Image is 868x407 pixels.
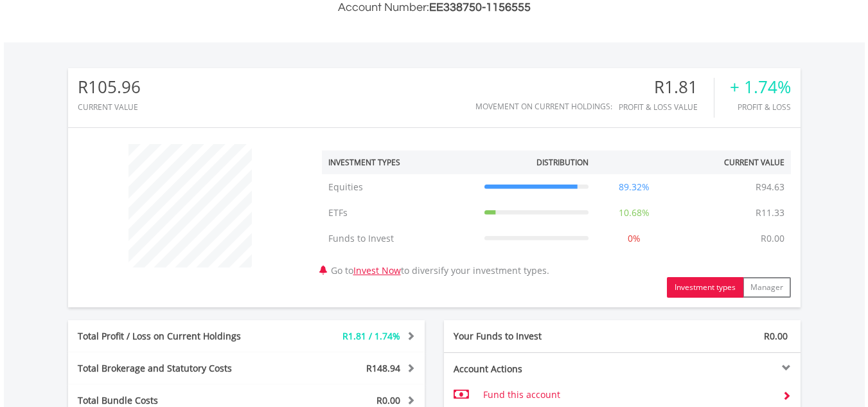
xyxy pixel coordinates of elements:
div: CURRENT VALUE [78,103,141,111]
td: R0.00 [754,226,791,251]
a: Invest Now [353,264,401,276]
div: Total Brokerage and Statutory Costs [68,362,276,375]
span: R0.00 [764,330,788,342]
td: Fund this account [483,385,772,404]
td: R11.33 [749,200,791,226]
button: Investment types [667,277,743,298]
th: Investment Types [322,150,478,174]
button: Manager [743,277,791,298]
div: R105.96 [78,78,141,96]
td: R94.63 [749,174,791,200]
div: Account Actions [444,363,623,375]
span: R148.94 [366,362,400,374]
td: 10.68% [595,200,673,226]
div: Total Bundle Costs [68,394,276,407]
div: Profit & Loss [730,103,791,111]
td: ETFs [322,200,478,226]
span: R1.81 / 1.74% [342,330,400,342]
div: Profit & Loss Value [619,103,714,111]
div: R1.81 [619,78,714,96]
span: R0.00 [376,394,400,406]
div: Total Profit / Loss on Current Holdings [68,330,276,343]
td: 89.32% [595,174,673,200]
div: Movement on Current Holdings: [475,102,612,111]
div: Go to to diversify your investment types. [312,138,801,298]
div: Distribution [536,157,589,168]
td: Equities [322,174,478,200]
td: Funds to Invest [322,226,478,251]
span: EE338750-1156555 [429,1,531,14]
td: 0% [595,226,673,251]
th: Current Value [673,150,791,174]
div: + 1.74% [730,78,791,96]
div: Your Funds to Invest [444,330,623,343]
